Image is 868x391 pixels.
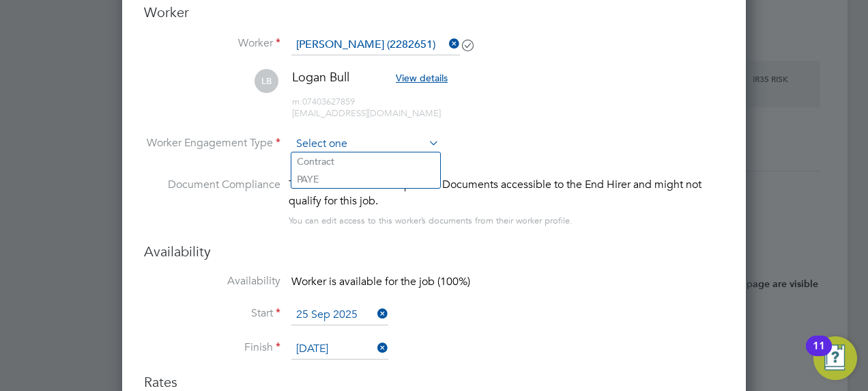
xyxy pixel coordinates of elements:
label: Start [144,306,280,321]
button: Open Resource Center, 11 new notifications [813,336,857,380]
label: Finish [144,340,280,355]
input: Select one [291,134,439,154]
label: Availability [144,274,280,288]
label: Worker Engagement Type [144,136,280,150]
label: Document Compliance [144,176,280,226]
h3: Worker [144,3,724,21]
h3: Availability [144,243,724,260]
div: You can edit access to this worker’s documents from their worker profile. [289,213,573,229]
input: Select one [291,305,388,325]
div: 11 [813,346,825,364]
span: Worker is available for the job (100%) [291,275,470,288]
div: This worker has no Compliance Documents accessible to the End Hirer and might not qualify for thi... [289,176,724,209]
label: Worker [144,36,280,51]
li: Contract [291,152,440,170]
span: LB [255,69,278,93]
input: Select one [291,339,388,360]
h3: Rates [144,373,724,391]
li: PAYE [291,170,440,188]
